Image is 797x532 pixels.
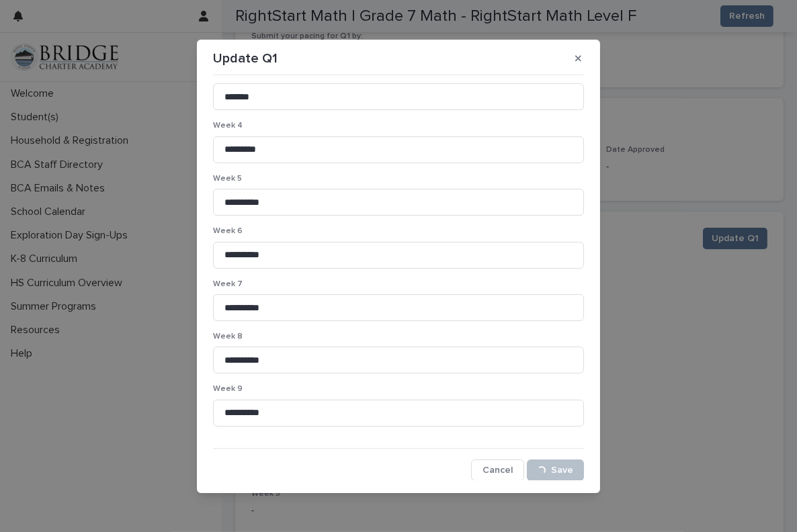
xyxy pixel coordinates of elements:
span: Cancel [483,465,513,475]
span: Week 8 [213,332,243,341]
span: Week 5 [213,175,242,183]
span: Save [551,465,573,475]
span: Week 4 [213,122,243,130]
span: Week 9 [213,385,243,393]
span: Week 7 [213,280,243,288]
p: Update Q1 [213,50,278,66]
button: Save [527,459,584,481]
span: Week 6 [213,227,243,235]
button: Cancel [471,459,524,481]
